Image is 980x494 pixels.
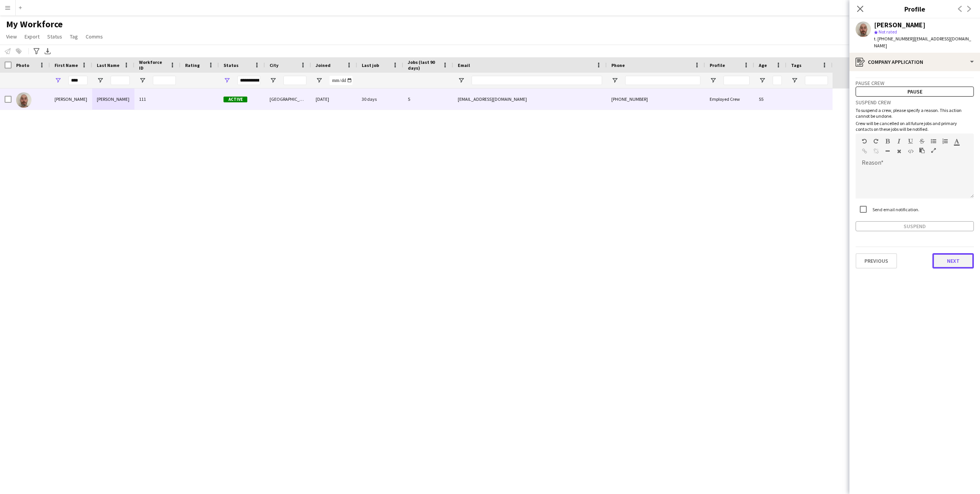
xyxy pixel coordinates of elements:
div: [PERSON_NAME] [92,88,134,110]
button: Ordered List [942,138,948,144]
a: View [3,32,20,42]
span: Profile [710,62,725,68]
button: Open Filter Menu [97,77,104,84]
h3: Profile [849,4,980,14]
div: 5 [403,88,453,110]
button: Clear Formatting [896,148,902,154]
div: Employed Crew [705,88,754,110]
button: Open Filter Menu [316,77,323,84]
button: Text Color [954,138,959,144]
span: Joined [316,62,331,68]
button: Open Filter Menu [458,77,465,84]
button: Open Filter Menu [270,77,276,84]
input: Tags Filter Input [805,76,828,85]
a: Status [44,32,65,42]
button: Bold [885,138,890,144]
span: Age [759,62,767,68]
span: Tags [791,62,801,68]
button: Open Filter Menu [759,77,766,84]
button: Underline [908,138,913,144]
button: Italic [896,138,902,144]
span: City [270,62,278,68]
input: Joined Filter Input [329,76,353,85]
span: Status [47,33,62,40]
span: My Workforce [6,18,63,30]
input: Last Name Filter Input [111,76,130,85]
span: Email [458,62,470,68]
span: Comms [86,33,103,40]
button: Horizontal Line [885,148,890,154]
span: Jobs (last 90 days) [408,59,439,71]
div: [PERSON_NAME] [874,22,925,28]
h3: Pause crew [856,80,974,87]
div: [GEOGRAPHIC_DATA] [265,88,311,110]
label: Send email notification. [871,207,919,212]
button: Open Filter Menu [223,77,230,84]
span: Phone [611,62,625,68]
span: View [6,33,17,40]
div: 55 [754,88,786,110]
button: Fullscreen [931,147,936,154]
button: Previous [856,253,897,269]
span: | [EMAIL_ADDRESS][DOMAIN_NAME] [874,36,971,48]
span: Status [223,62,238,68]
input: First Name Filter Input [68,76,88,85]
span: t. [PHONE_NUMBER] [874,36,914,42]
div: [EMAIL_ADDRESS][DOMAIN_NAME] [453,88,607,110]
span: Photo [16,62,29,68]
img: Jeff Woods [16,92,31,108]
button: Next [932,253,974,269]
input: City Filter Input [283,76,306,85]
span: Rating [185,62,200,68]
button: Undo [862,138,867,144]
h3: Suspend crew [856,99,974,106]
span: First Name [55,62,78,68]
button: HTML Code [908,148,913,154]
button: Strikethrough [919,138,925,144]
button: Unordered List [931,138,936,144]
button: Open Filter Menu [55,77,61,84]
input: Email Filter Input [472,76,602,85]
div: [PERSON_NAME] [50,88,92,110]
button: Pause [856,87,974,97]
p: Crew will be cancelled on all future jobs and primary contacts on these jobs will be notified. [856,120,974,132]
button: Redo [873,138,879,144]
div: [DATE] [311,88,357,110]
div: [PHONE_NUMBER] [607,88,705,110]
button: Open Filter Menu [710,77,717,84]
span: Last job [362,62,379,68]
app-action-btn: Advanced filters [32,47,41,56]
span: Not rated [879,29,897,35]
div: Company application [849,53,980,71]
div: 30 days [357,88,403,110]
button: Open Filter Menu [139,77,146,84]
button: Open Filter Menu [611,77,618,84]
span: Tag [70,33,78,40]
span: Last Name [97,62,119,68]
a: Export [22,32,43,42]
input: Phone Filter Input [625,76,700,85]
span: Export [25,33,40,40]
a: Comms [83,32,106,42]
input: Profile Filter Input [723,76,750,85]
button: Paste as plain text [919,147,925,154]
input: Age Filter Input [773,76,782,85]
span: Active [223,97,247,102]
div: 111 [134,88,180,110]
app-action-btn: Export XLSX [43,47,52,56]
p: To suspend a crew, please specify a reason. This action cannot be undone. [856,107,974,119]
input: Workforce ID Filter Input [153,76,176,85]
span: Workforce ID [139,59,167,71]
a: Tag [67,32,81,42]
button: Open Filter Menu [791,77,798,84]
